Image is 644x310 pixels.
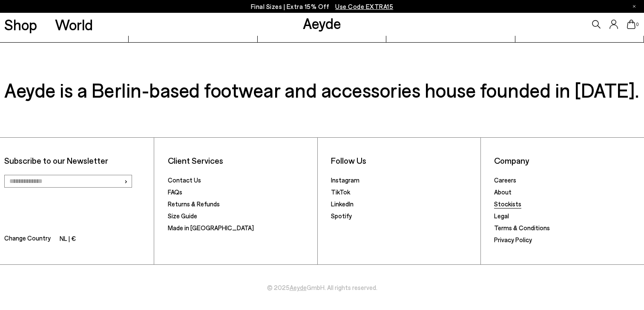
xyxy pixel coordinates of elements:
li: NL | € [60,233,76,245]
span: Change Country [4,233,51,245]
a: Careers [494,176,516,184]
li: Follow Us [331,155,476,166]
span: 0 [635,22,640,27]
li: Client Services [168,155,313,166]
a: Returns & Refunds [168,200,220,208]
a: Contact Us [168,176,201,184]
a: World [55,17,93,32]
span: Navigate to /collections/ss25-final-sizes [335,3,393,10]
a: Legal [494,212,509,220]
a: About [494,188,512,196]
a: 0 [627,20,635,29]
a: Privacy Policy [494,236,532,243]
a: TikTok [331,188,350,196]
a: Shop [4,17,37,32]
span: › [124,175,128,187]
a: Terms & Conditions [494,224,550,232]
h3: Aeyde is a Berlin-based footwear and accessories house founded in [DATE]. [4,78,639,101]
a: LinkedIn [331,200,354,208]
a: Instagram [331,176,359,184]
a: Aeyde [290,284,307,291]
a: Made in [GEOGRAPHIC_DATA] [168,224,254,232]
a: Aeyde [303,14,341,32]
a: Size Guide [168,212,197,220]
a: Spotify [331,212,352,220]
a: FAQs [168,188,182,196]
li: Company [494,155,640,166]
a: Stockists [494,200,521,208]
p: Final Sizes | Extra 15% Off [251,1,394,12]
p: Subscribe to our Newsletter [4,155,149,166]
